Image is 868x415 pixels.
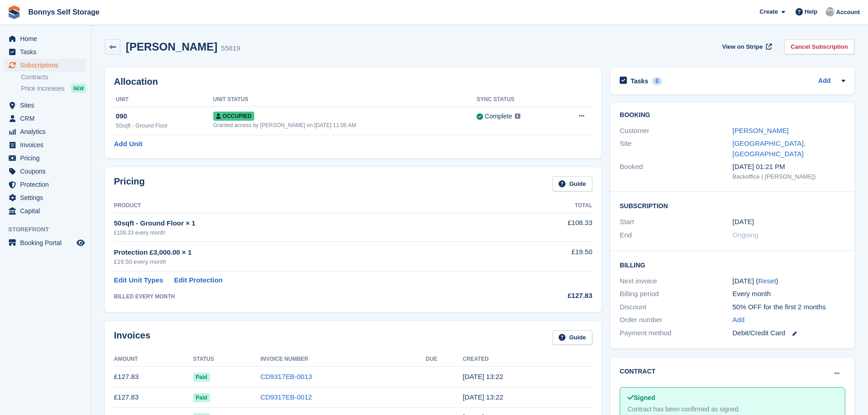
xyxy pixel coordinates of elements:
h2: [PERSON_NAME] [126,41,217,53]
a: Guide [552,330,592,345]
th: Created [462,352,592,367]
div: Start [620,217,732,227]
span: Sites [20,99,75,112]
div: Billing period [620,289,732,299]
span: Create [760,7,778,16]
a: menu [5,112,86,125]
div: Backoffice ( [PERSON_NAME]) [733,172,845,181]
div: NEW [71,84,86,93]
th: Unit [114,92,213,107]
span: CRM [20,112,75,125]
span: Paid [193,393,210,402]
span: Protection [20,178,75,191]
div: £108.33 every month [114,229,504,237]
a: menu [5,236,86,249]
div: Customer [620,126,732,136]
div: Complete [485,112,512,121]
h2: Booking [620,112,845,119]
th: Due [426,352,462,367]
a: menu [5,59,86,72]
span: Help [805,7,817,16]
img: stora-icon-8386f47178a22dfd0bd8f6a31ec36ba5ce8667c1dd55bd0f319d3a0aa187defe.svg [7,5,21,19]
span: View on Stripe [722,42,763,51]
a: menu [5,32,86,45]
h2: Billing [620,260,845,269]
div: BILLED EVERY MONTH [114,292,504,301]
a: menu [5,152,86,164]
div: 0 [652,77,663,85]
span: Analytics [20,125,75,138]
h2: Tasks [631,77,648,85]
span: Price increases [21,84,65,93]
a: menu [5,165,86,178]
time: 2025-07-05 12:22:15 UTC [462,393,503,401]
h2: Invoices [114,330,150,345]
div: Contract has been confirmed as signed. [627,405,837,414]
a: Cancel Subscription [784,39,854,54]
a: Bonnys Self Storage [25,5,103,20]
span: Pricing [20,152,75,164]
th: Amount [114,352,193,367]
td: £19.50 [504,242,592,272]
div: £127.83 [504,291,592,301]
span: Occupied [213,112,254,121]
div: 50sqft - Ground Floor [116,122,213,130]
div: [DATE] 01:21 PM [733,162,845,172]
span: Paid [193,373,210,382]
div: Site [620,138,732,159]
div: 50% OFF for the first 2 months [733,302,845,313]
a: menu [5,125,86,138]
span: Invoices [20,138,75,151]
h2: Contract [620,367,656,376]
time: 2025-08-05 12:22:40 UTC [462,373,503,380]
h2: Allocation [114,77,592,87]
div: Payment method [620,328,732,338]
a: menu [5,138,86,151]
div: 090 [116,111,213,122]
a: Contracts [21,73,86,82]
a: [PERSON_NAME] [733,127,789,134]
a: Edit Unit Types [114,275,163,286]
div: End [620,230,732,241]
div: Granted access by [PERSON_NAME] on [DATE] 11:06 AM [213,121,477,129]
a: Edit Protection [174,275,223,286]
a: Preview store [75,237,86,248]
div: Booked [620,162,732,181]
div: £19.50 every month [114,257,504,266]
th: Invoice Number [260,352,426,367]
div: 50sqft - Ground Floor × 1 [114,218,504,229]
a: menu [5,191,86,204]
span: Coupons [20,165,75,178]
span: Settings [20,191,75,204]
a: Add [733,315,745,325]
span: Home [20,32,75,45]
span: Storefront [8,225,91,234]
a: Add Unit [114,139,142,149]
td: £108.33 [504,213,592,241]
th: Total [504,199,592,213]
a: CD9317EB-0013 [260,373,312,380]
div: Discount [620,302,732,313]
th: Status [193,352,261,367]
div: Signed [627,393,837,403]
a: menu [5,205,86,217]
td: £127.83 [114,387,193,408]
a: menu [5,46,86,58]
span: Booking Portal [20,236,75,249]
th: Sync Status [477,92,557,107]
span: Capital [20,205,75,217]
div: Order number [620,315,732,325]
time: 2024-10-05 00:00:00 UTC [733,217,754,227]
h2: Pricing [114,176,145,191]
a: Guide [552,176,592,191]
img: icon-info-grey-7440780725fd019a000dd9b08b2336e03edf1995a4989e88bcd33f0948082b44.svg [515,113,520,119]
a: menu [5,99,86,112]
div: Every month [733,289,845,299]
div: Protection £3,000.00 × 1 [114,247,504,258]
a: Price increases NEW [21,83,86,93]
a: menu [5,178,86,191]
span: Ongoing [733,231,759,239]
a: Add [818,76,831,87]
th: Unit Status [213,92,477,107]
div: [DATE] ( ) [733,276,845,287]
